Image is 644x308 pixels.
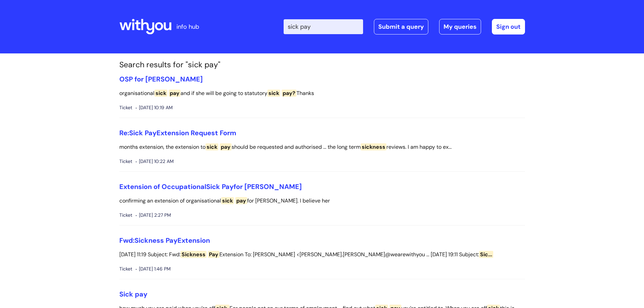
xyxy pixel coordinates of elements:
[222,182,234,191] span: Pay
[119,157,132,166] span: Ticket
[169,90,181,97] span: pay
[119,290,133,299] span: Sick
[267,90,280,97] span: sick
[439,19,481,34] a: My queries
[119,290,147,299] a: Sick pay
[282,90,296,97] span: pay?
[284,19,363,34] input: Search
[284,19,525,34] div: | -
[221,197,234,204] span: sick
[129,128,143,137] span: Sick
[145,128,157,137] span: Pay
[135,290,147,299] span: pay
[119,128,236,137] a: Re:Sick PayExtension Request Form
[374,19,428,34] a: Submit a query
[154,90,167,97] span: sick
[119,142,525,152] p: months extension, the extension to should be requested and authorised ... the long term reviews. ...
[181,251,207,258] span: Sickness
[136,157,174,166] span: [DATE] 10:22 AM
[235,197,247,204] span: pay
[208,251,219,258] span: Pay
[479,251,493,258] span: Sic...
[361,143,386,150] span: sickness
[166,236,177,245] span: Pay
[136,265,171,273] span: [DATE] 1:46 PM
[119,265,132,273] span: Ticket
[492,19,525,34] a: Sign out
[119,236,210,245] a: Fwd:Sickness PayExtension
[119,211,132,219] span: Ticket
[119,182,302,191] a: Extension of OccupationalSick Payfor [PERSON_NAME]
[119,196,525,206] p: confirming an extension of organisational for [PERSON_NAME]. I believe her
[220,143,232,150] span: pay
[206,182,220,191] span: Sick
[136,103,173,112] span: [DATE] 10:19 AM
[119,250,525,260] p: [DATE] 11:19 Subject: Fwd: Extension To: [PERSON_NAME] <[PERSON_NAME].[PERSON_NAME]@wearewithyou ...
[135,236,164,245] span: Sickness
[206,143,218,150] span: sick
[119,60,525,70] h1: Search results for "sick pay"
[136,211,171,219] span: [DATE] 2:27 PM
[176,21,199,32] p: info hub
[119,75,203,84] a: OSP for [PERSON_NAME]
[119,89,525,98] p: organisational and if she will be going to statutory Thanks
[119,103,132,112] span: Ticket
